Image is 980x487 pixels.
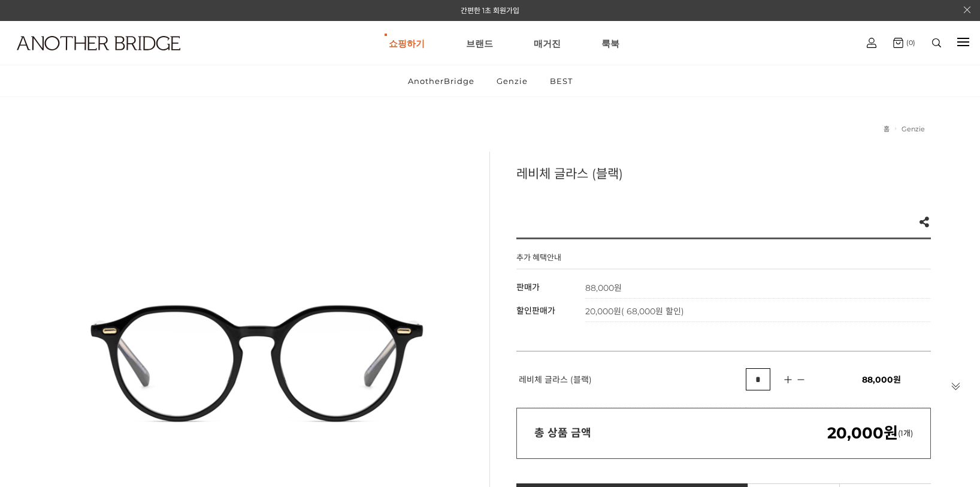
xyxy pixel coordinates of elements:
[862,374,901,385] span: 88,000원
[621,306,684,317] span: ( 68,000원 할인)
[6,36,153,80] a: logo
[779,374,797,386] img: 수량증가
[903,38,915,47] span: (0)
[516,351,745,408] td: 레비체 글라스 (블랙)
[867,38,876,48] img: cart
[893,38,903,48] img: cart
[389,22,425,65] a: 쇼핑하기
[516,305,555,316] span: 할인판매가
[17,36,180,50] img: logo
[516,251,561,269] h4: 추가 혜택안내
[902,125,925,133] a: Genzie
[585,306,684,317] span: 20,000원
[932,38,941,47] img: search
[827,423,898,443] em: 20,000원
[884,125,890,133] a: 홈
[540,65,583,97] a: BEST
[793,374,809,385] img: 수량감소
[585,282,622,293] strong: 88,000원
[516,282,540,293] span: 판매가
[601,22,619,65] a: 룩북
[486,65,538,97] a: Genzie
[398,65,485,97] a: AnotherBridge
[893,38,915,48] a: (0)
[534,426,591,440] strong: 총 상품 금액
[461,6,519,15] a: 간편한 1초 회원가입
[466,22,493,65] a: 브랜드
[516,164,931,182] h3: 레비체 글라스 (블랙)
[534,22,561,65] a: 매거진
[827,428,913,438] span: (1개)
